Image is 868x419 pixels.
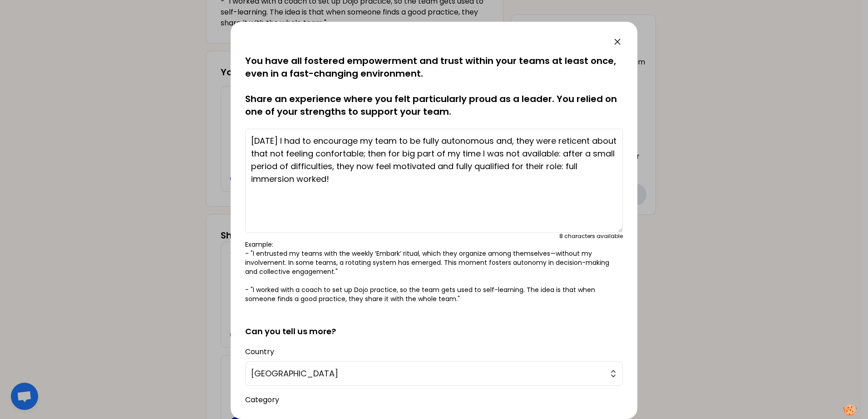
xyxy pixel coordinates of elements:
[245,129,623,233] textarea: [DATE] I had to encourage my team to be fully autonomous and, they were reticent about that not f...
[245,311,623,338] h2: Can you tell us more?
[559,233,623,240] div: 8 characters available
[245,54,623,118] p: You have all fostered empowerment and trust within your teams at least once, even in a fast-chang...
[245,240,623,303] p: Example: - "I entrusted my teams with the weekly ‘Embark’ ritual, which they organize among thems...
[251,367,604,380] span: [GEOGRAPHIC_DATA]
[245,346,274,357] label: Country
[245,395,279,405] label: Category
[245,361,623,386] button: [GEOGRAPHIC_DATA]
